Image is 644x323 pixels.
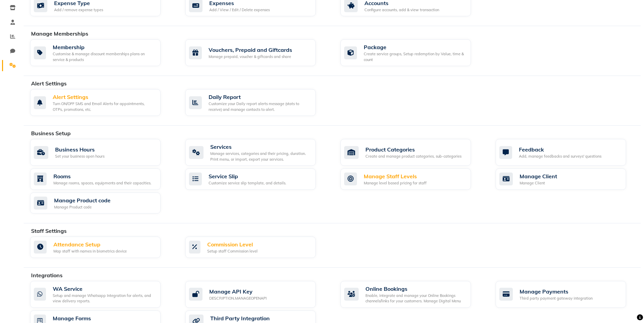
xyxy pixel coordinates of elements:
[185,168,330,190] a: Service SlipCustomize service slip template, and details.
[185,139,330,166] a: ServicesManage services, categories and their pricing, duration. Print menu, or import, export yo...
[365,293,466,304] div: Enable, integrate and manage your Online Bookings channels/links for your customers. Manage Digit...
[210,143,310,151] div: Services
[53,240,127,248] div: Attendance Setup
[519,154,601,159] div: Add, manage feedbacks and surveys' questions
[30,39,175,66] a: MembershipCustomise & manage discount memberships plans on service & products
[55,145,104,154] div: Business Hours
[340,168,485,190] a: Manage Staff LevelsManage level based pricing for staff
[364,43,466,51] div: Package
[496,139,641,166] a: FeedbackAdd, manage feedbacks and surveys' questions
[54,7,103,13] div: Add / remove expense types
[209,296,267,301] div: DESCRIPTION.MANAGEOPENAPI
[53,51,155,62] div: Customise & manage discount memberships plans on service & products
[340,139,485,166] a: Product CategoriesCreate and manage product categories, sub-categories
[364,172,427,180] div: Manage Staff Levels
[209,93,310,101] div: Daily Report
[519,145,601,154] div: Feedback
[53,43,155,51] div: Membership
[30,168,175,190] a: RoomsManage rooms, spaces, equipments and their capacities.
[496,281,641,308] a: Manage PaymentsThird party payment gateway integration
[209,7,270,13] div: Add / View / Edit / Delete expenses
[340,281,485,308] a: Online BookingsEnable, integrate and manage your Online Bookings channels/links for your customer...
[30,237,175,258] a: Attendance SetupMap staff with names in biometrics device
[520,296,593,301] div: Third party payment gateway integration
[209,172,286,180] div: Service Slip
[185,39,330,66] a: Vouchers, Prepaid and GiftcardsManage prepaid, voucher & giftcards and share
[53,314,91,322] div: Manage Forms
[53,101,155,112] div: Turn ON/OFF SMS and Email Alerts for appointments, OTPs, promotions, etc.
[30,281,175,308] a: WA ServiceSetup and manage Whatsapp Integration for alerts, and view delivery reports.
[365,154,461,159] div: Create and manage product categories, sub-categories
[496,168,641,190] a: Manage ClientManage Client
[364,51,466,62] div: Create service groups, Setup redemption by Value, time & count
[53,172,151,180] div: Rooms
[207,248,258,254] div: Setup staff Commission level
[185,281,330,308] a: Manage API KeyDESCRIPTION.MANAGEOPENAPI
[210,314,270,322] div: Third Party Integration
[54,196,111,204] div: Manage Product code
[53,180,151,186] div: Manage rooms, spaces, equipments and their capacities.
[53,93,155,101] div: Alert Settings
[209,180,286,186] div: Customize service slip template, and details.
[520,172,557,180] div: Manage Client
[209,54,292,60] div: Manage prepaid, voucher & giftcards and share
[520,287,593,296] div: Manage Payments
[365,285,466,293] div: Online Bookings
[30,139,175,166] a: Business HoursSet your business open hours
[364,7,439,13] div: Configure accounts, add & view transaction
[209,101,310,112] div: Customize your Daily report alerts message (stats to receive) and manage contacts to alert.
[209,287,267,296] div: Manage API Key
[55,154,104,159] div: Set your business open hours
[185,89,330,116] a: Daily ReportCustomize your Daily report alerts message (stats to receive) and manage contacts to ...
[340,39,485,66] a: PackageCreate service groups, Setup redemption by Value, time & count
[54,204,111,210] div: Manage Product code
[185,237,330,258] a: Commission LevelSetup staff Commission level
[209,46,292,54] div: Vouchers, Prepaid and Giftcards
[53,248,127,254] div: Map staff with names in biometrics device
[364,180,427,186] div: Manage level based pricing for staff
[30,193,175,214] a: Manage Product codeManage Product code
[207,240,258,248] div: Commission Level
[53,285,155,293] div: WA Service
[365,145,461,154] div: Product Categories
[30,89,175,116] a: Alert SettingsTurn ON/OFF SMS and Email Alerts for appointments, OTPs, promotions, etc.
[520,180,557,186] div: Manage Client
[210,151,310,162] div: Manage services, categories and their pricing, duration. Print menu, or import, export your servi...
[53,293,155,304] div: Setup and manage Whatsapp Integration for alerts, and view delivery reports.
